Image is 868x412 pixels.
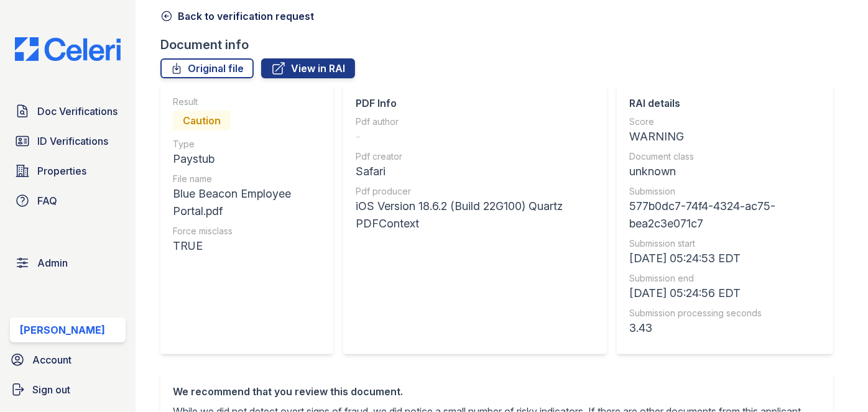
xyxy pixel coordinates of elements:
div: Type [173,138,321,150]
div: Paystub [173,150,321,168]
div: We recommend that you review this document. [173,384,821,399]
div: WARNING [629,128,821,145]
div: Submission end [629,272,821,285]
div: unknown [629,163,821,180]
a: Back to verification request [160,9,314,24]
div: Pdf author [356,116,594,128]
a: Sign out [5,377,131,402]
a: Properties [10,158,126,183]
div: Submission start [629,237,821,250]
span: Properties [37,163,86,178]
span: Account [32,352,72,367]
a: Account [5,347,131,372]
a: Doc Verifications [10,99,126,124]
span: ID Verifications [37,134,108,149]
div: [PERSON_NAME] [20,323,105,337]
div: Pdf creator [356,150,594,163]
img: CE_Logo_Blue-a8612792a0a2168367f1c8372b55b34899dd931a85d93a1a3d3e32e68fde9ad4.png [5,37,131,61]
a: Admin [10,250,126,275]
div: PDF Info [356,96,594,111]
div: 577b0dc7-74f4-4324-ac75-bea2c3e071c7 [629,198,821,232]
div: File name [173,173,321,185]
div: 3.43 [629,319,821,337]
div: TRUE [173,237,321,255]
div: Document class [629,150,821,163]
div: [DATE] 05:24:56 EDT [629,285,821,302]
a: ID Verifications [10,129,126,153]
div: RAI details [629,96,821,111]
a: Original file [160,58,254,78]
div: iOS Version 18.6.2 (Build 22G100) Quartz PDFContext [356,198,594,232]
div: Caution [173,111,231,130]
a: FAQ [10,188,126,213]
span: FAQ [37,193,57,208]
div: Submission [629,185,821,198]
div: Submission processing seconds [629,307,821,319]
div: - [356,128,594,145]
div: Safari [356,163,594,180]
div: Pdf producer [356,185,594,198]
div: Blue Beacon Employee Portal.pdf [173,185,321,220]
div: Document info [160,36,843,53]
div: Force misclass [173,225,321,237]
span: Sign out [32,382,70,397]
div: Result [173,96,321,108]
div: Score [629,116,821,128]
a: View in RAI [261,58,355,78]
div: [DATE] 05:24:53 EDT [629,250,821,267]
span: Doc Verifications [37,104,118,119]
span: Admin [37,255,68,270]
